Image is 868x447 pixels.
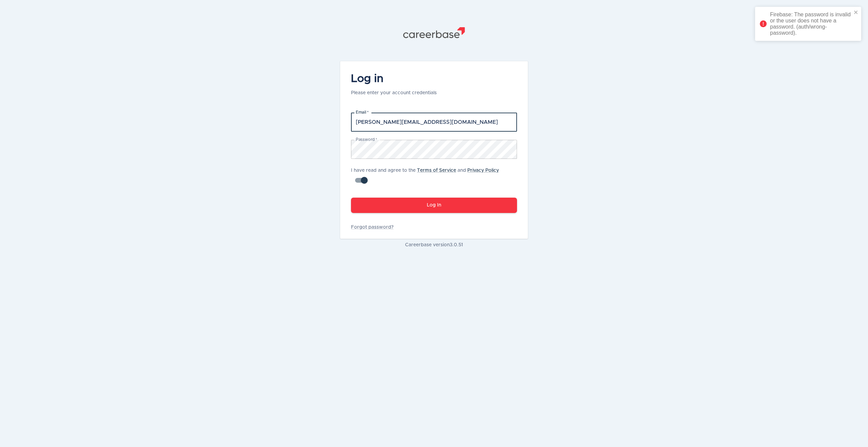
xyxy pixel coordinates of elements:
button: Log In [351,198,517,213]
p: I have read and agree to the and [351,167,517,174]
a: Forgot password? [351,224,517,231]
button: close [854,10,858,16]
label: Password [356,137,377,143]
p: Please enter your account credentials [351,89,437,96]
a: Privacy Policy [467,168,499,173]
div: Firebase: The password is invalid or the user does not have a password. (auth/wrong-password). [770,12,852,36]
label: Email [356,110,369,115]
p: Careerbase version 3.0.51 [340,242,528,248]
h4: Log in [351,72,437,86]
a: Terms of Service [417,168,456,173]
